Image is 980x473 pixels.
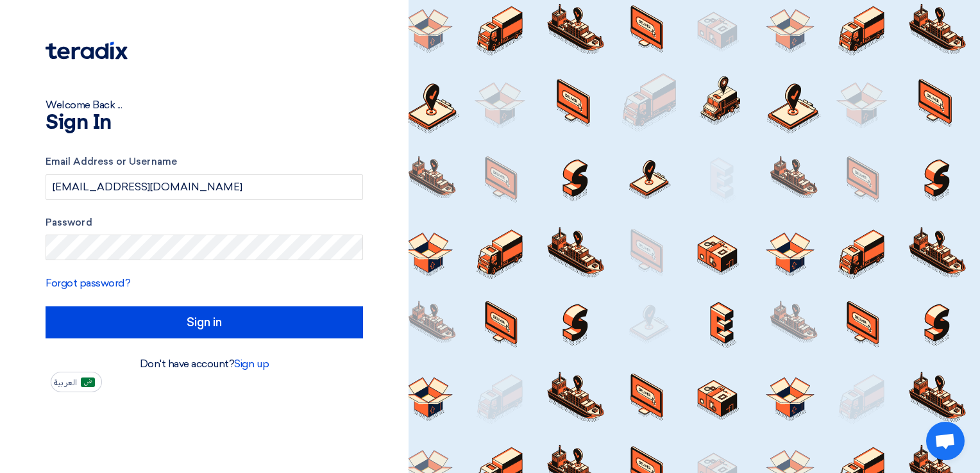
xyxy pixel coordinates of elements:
input: Sign in [46,306,363,338]
label: Password [46,215,363,230]
img: Teradix logo [46,42,128,60]
a: Open chat [926,422,965,460]
input: Enter your business email or username [46,174,363,200]
button: العربية [51,372,102,392]
label: Email Address or Username [46,154,363,169]
img: ar-AR.png [81,378,95,387]
a: Sign up [234,358,269,370]
a: Forgot password? [46,277,130,289]
div: Don't have account? [46,356,363,372]
div: Welcome Back ... [46,97,363,113]
h1: Sign In [46,113,363,133]
span: العربية [54,378,77,387]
